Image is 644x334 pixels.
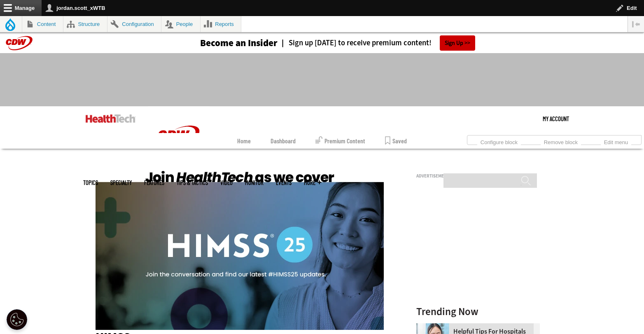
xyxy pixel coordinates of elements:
a: Become an Insider [169,38,278,48]
a: Saved [385,133,407,149]
a: MonITor [245,180,264,186]
span: More [304,180,321,186]
div: Cookie Settings [7,309,27,330]
a: Home [237,133,251,149]
button: Open Preferences [7,309,27,330]
a: My Account [543,106,569,131]
img: HIMSS25 [96,168,384,330]
div: User menu [543,106,569,131]
a: CDW [148,161,210,169]
span: Topics [83,180,98,186]
iframe: advertisement [416,182,540,285]
a: Events [276,180,292,186]
h3: Become an Insider [200,38,278,48]
img: Home [86,114,135,123]
a: People [161,16,200,32]
img: Home [148,106,210,167]
a: Configuration [107,16,161,32]
a: Video [220,180,233,186]
iframe: advertisement [172,61,472,98]
a: Configure block [477,137,521,146]
a: Reports [201,16,241,32]
a: Features [144,180,164,186]
a: Sign up [DATE] to receive premium content! [278,39,432,47]
a: Content [22,16,63,32]
a: Remove block [541,137,581,146]
a: Edit menu [601,137,631,146]
a: Dashboard [271,133,296,149]
h3: Advertisement [416,174,540,178]
a: Premium Content [315,133,365,149]
a: HIMSS25 [96,323,384,332]
a: Sign Up [440,35,475,51]
span: Specialty [110,180,132,186]
a: Structure [63,16,107,32]
h3: Trending Now [416,306,540,317]
a: Doctor using phone to dictate to tablet [416,323,453,330]
a: Tips & Tactics [177,180,208,186]
button: Vertical orientation [628,16,644,32]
